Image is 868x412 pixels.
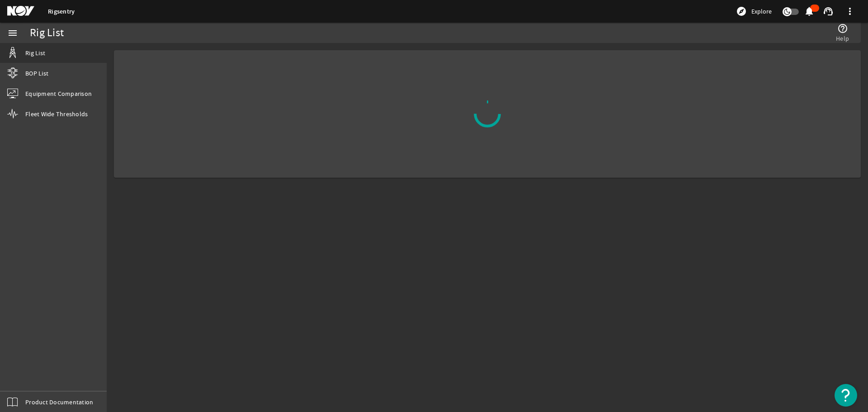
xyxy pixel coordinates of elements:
mat-icon: help_outline [837,23,848,34]
button: Explore [732,4,775,19]
span: Help [836,34,849,43]
span: Product Documentation [25,398,93,407]
button: Open Resource Center [835,384,857,407]
mat-icon: support_agent [823,6,834,17]
button: more_vert [839,0,861,22]
span: Explore [751,7,772,16]
span: BOP List [25,69,48,78]
mat-icon: explore [736,6,747,17]
a: Rigsentry [48,7,75,16]
span: Rig List [25,48,45,57]
div: Rig List [30,28,64,38]
mat-icon: menu [7,28,18,38]
span: Fleet Wide Thresholds [25,109,88,118]
mat-icon: notifications [804,6,815,17]
span: Equipment Comparison [25,89,92,98]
